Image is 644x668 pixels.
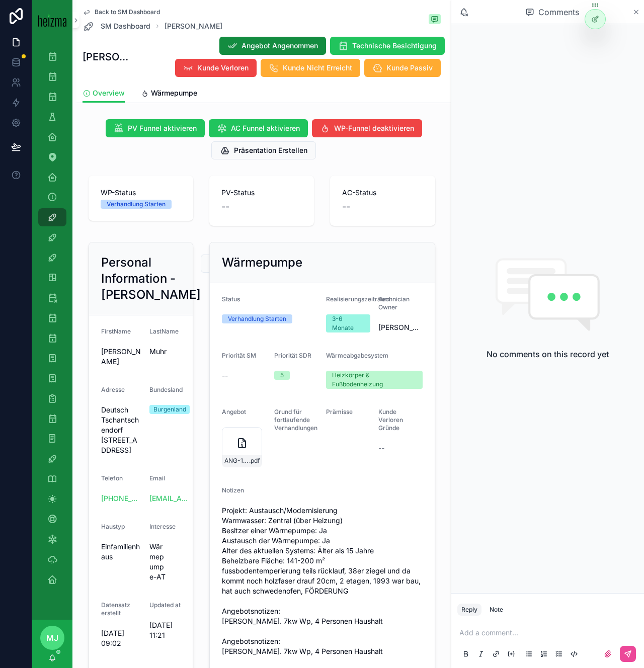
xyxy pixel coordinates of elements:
h2: Personal Information - [PERSON_NAME] [101,255,201,303]
div: 5 [280,371,284,380]
span: PV-Status [221,188,302,198]
a: Wärmepumpe [141,84,197,104]
span: Telefon [101,474,123,482]
span: AC-Status [342,188,423,198]
span: Einfamilienhaus [101,542,141,562]
button: Technische Besichtigung [330,37,445,55]
span: SM Dashboard [101,21,150,31]
a: [EMAIL_ADDRESS][DOMAIN_NAME] [149,493,190,504]
span: PV Funnel aktivieren [128,123,197,133]
span: Comments [538,6,579,18]
span: ANG-12288-Muhr-2025-08-07 [224,457,249,465]
div: Verhandlung Starten [107,200,166,209]
button: Kunde Passiv [364,59,441,77]
span: Kunde Passiv [386,63,433,73]
a: Back to SM Dashboard [83,8,160,16]
span: [PERSON_NAME] [101,347,141,367]
a: Overview [83,84,125,103]
a: SM Dashboard [83,20,150,32]
span: Wärmeabgabesystem [326,352,388,359]
div: Heizkörper & Fußbodenheizung [332,371,416,389]
span: Back to SM Dashboard [95,8,160,16]
button: PV Funnel aktivieren [106,119,205,137]
span: Präsentation Erstellen [234,145,307,155]
span: FirstName [101,327,131,335]
span: .pdf [249,457,260,465]
span: Muhr [149,347,190,357]
span: Kunde Nicht Erreicht [283,63,352,73]
span: Angebot Angenommen [242,41,318,51]
span: Technische Besichtigung [352,41,437,51]
span: Overview [93,88,125,98]
span: Adresse [101,386,125,393]
div: scrollable content [32,40,72,602]
button: AC Funnel aktivieren [209,119,308,137]
button: Kunde Nicht Erreicht [261,59,360,77]
span: Bundesland [149,386,183,393]
span: AC Funnel aktivieren [231,123,300,133]
span: Wärmepumpe-AT [149,542,166,582]
button: Note [486,604,507,616]
span: [DATE] 11:21 [149,620,190,640]
button: Reply [457,604,481,616]
span: -- [342,200,350,214]
div: Note [490,606,503,614]
div: 3-6 Monate [332,314,364,332]
span: [DATE] 09:02 [101,628,141,648]
span: WP-Status [101,188,181,198]
button: Präsentation Erstellen [211,141,316,159]
span: -- [222,371,228,381]
span: LastName [149,327,179,335]
span: -- [221,200,229,214]
span: Priorität SDR [274,352,311,359]
div: Verhandlung Starten [228,314,286,323]
h1: [PERSON_NAME] [83,50,133,64]
span: Haustyp [101,523,125,530]
span: Interesse [149,523,176,530]
span: Priorität SM [222,352,256,359]
span: Email [149,474,165,482]
span: Kunde Verloren Gründe [378,408,403,432]
span: MJ [46,632,58,644]
span: Grund für fortlaufende Verhandlungen [274,408,317,432]
span: Prämisse [326,408,353,415]
span: Updated at [149,601,181,609]
span: Realisierungszeitraum [326,295,390,303]
span: [PERSON_NAME] [378,322,423,332]
span: Wärmepumpe [151,88,197,98]
button: Kundeninformationen Bearbeiten [201,255,342,273]
span: Datensatz erstellt [101,601,130,617]
img: App logo [38,14,66,27]
span: Status [222,295,240,303]
span: Notizen [222,486,244,494]
h2: Wärmepumpe [222,255,302,271]
span: Kunde Verloren [197,63,249,73]
div: Burgenland [153,405,186,414]
button: Angebot Angenommen [219,37,326,55]
a: [PERSON_NAME] [165,21,222,31]
h2: No comments on this record yet [487,348,609,360]
span: Deutsch Tschantschendorf [STREET_ADDRESS] [101,405,141,455]
button: WP-Funnel deaktivieren [312,119,422,137]
span: -- [378,443,384,453]
button: Kunde Verloren [175,59,257,77]
span: Angebot [222,408,246,415]
a: [PHONE_NUMBER] [101,493,141,504]
span: Projekt: Austausch/Modernisierung Warmwasser: Zentral (über Heizung) Besitzer einer Wärmepumpe: J... [222,506,422,656]
span: Technician Owner [378,295,410,311]
span: WP-Funnel deaktivieren [334,123,414,133]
